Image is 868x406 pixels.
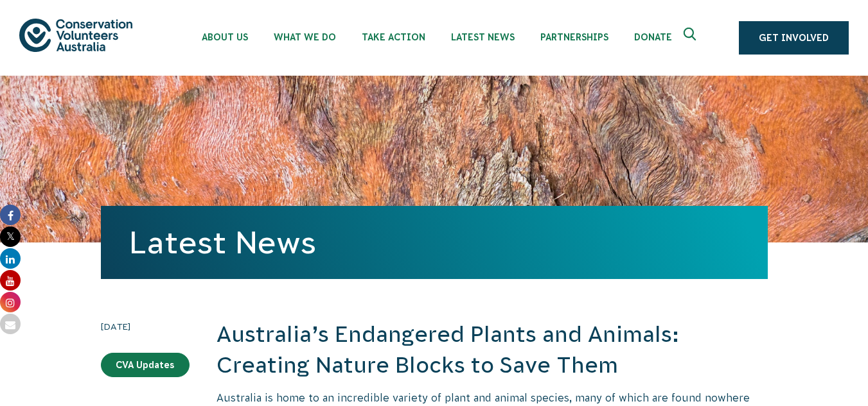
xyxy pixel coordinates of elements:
a: CVA Updates [101,353,190,377]
span: Latest News [451,32,515,42]
span: About Us [202,32,248,42]
span: What We Do [274,32,336,42]
button: Expand search box Close search box [676,22,707,53]
a: Latest News [129,225,316,260]
time: [DATE] [101,319,190,334]
a: Get Involved [739,21,849,55]
h2: Australia’s Endangered Plants and Animals: Creating Nature Blocks to Save Them [217,319,768,380]
span: Partnerships [540,32,608,42]
span: Take Action [362,32,425,42]
span: Donate [634,32,672,42]
img: logo.svg [19,19,132,51]
span: Expand search box [684,28,700,48]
